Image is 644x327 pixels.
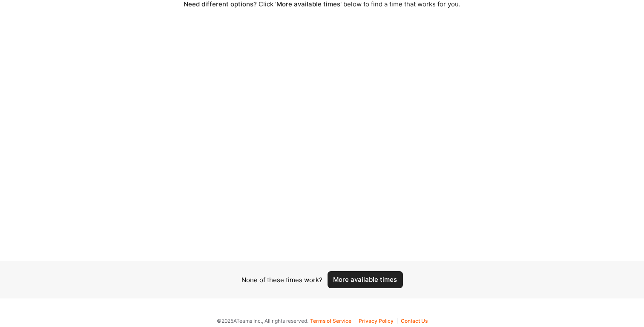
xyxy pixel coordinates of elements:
[310,318,355,324] button: Terms of Service
[217,316,308,325] span: © 2025 ATeams Inc., All rights reserved.
[401,318,428,324] button: Contact Us
[359,318,397,324] button: Privacy Policy
[328,271,403,288] button: More available times
[241,275,322,284] div: None of these times work?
